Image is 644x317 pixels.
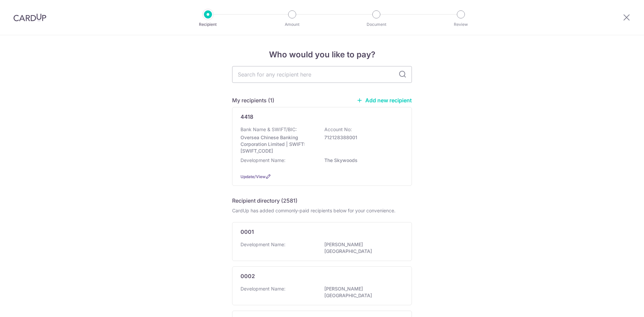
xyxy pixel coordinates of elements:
p: 0002 [240,272,255,280]
p: Account No: [324,126,352,133]
p: Development Name: [240,285,285,292]
p: [PERSON_NAME][GEOGRAPHIC_DATA] [324,285,399,299]
p: 712128388001 [324,134,399,141]
a: Add new recipient [357,97,412,104]
p: Amount [267,21,317,28]
h5: My recipients (1) [232,96,274,104]
p: Development Name: [240,241,285,248]
p: 0001 [240,228,254,236]
img: CardUp [13,13,46,21]
h4: Who would you like to pay? [232,49,412,61]
h5: Recipient directory (2581) [232,197,298,205]
p: Bank Name & SWIFT/BIC: [240,126,297,133]
iframe: Opens a widget where you can find more information [601,297,637,314]
p: Recipient [183,21,233,28]
input: Search for any recipient here [232,66,412,83]
p: [PERSON_NAME][GEOGRAPHIC_DATA] [324,241,399,255]
a: Update/View [240,174,266,179]
p: Oversea Chinese Banking Corporation Limited | SWIFT: [SWIFT_CODE] [240,134,316,154]
p: The Skywoods [324,157,399,164]
div: CardUp has added commonly-paid recipients below for your convenience. [232,207,412,214]
p: Development Name: [240,157,285,164]
p: Review [436,21,486,28]
p: 4418 [240,113,253,121]
p: Document [352,21,401,28]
